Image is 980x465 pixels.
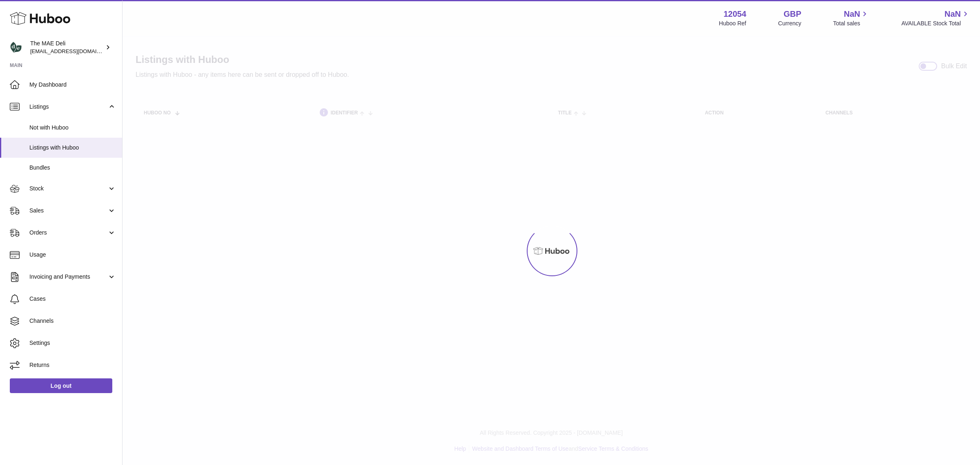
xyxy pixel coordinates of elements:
[29,229,107,237] span: Orders
[844,9,860,20] span: NaN
[29,164,116,172] span: Bundles
[29,103,107,111] span: Listings
[719,20,746,27] div: Huboo Ref
[29,361,116,369] span: Returns
[778,20,802,27] div: Currency
[30,40,104,55] div: The MAE Deli
[10,41,22,54] img: internalAdmin-12054@internal.huboo.com
[29,339,116,347] span: Settings
[944,9,961,20] span: NaN
[901,20,970,27] span: AVAILABLE Stock Total
[784,9,801,20] strong: GBP
[30,48,120,54] span: [EMAIL_ADDRESS][DOMAIN_NAME]
[29,185,107,192] span: Stock
[29,317,116,325] span: Channels
[29,124,116,132] span: Not with Huboo
[29,295,116,303] span: Cases
[724,9,746,20] strong: 12054
[29,251,116,259] span: Usage
[29,144,116,152] span: Listings with Huboo
[29,81,116,89] span: My Dashboard
[29,207,107,215] span: Sales
[833,9,869,27] a: NaN Total sales
[901,9,970,27] a: NaN AVAILABLE Stock Total
[29,273,107,281] span: Invoicing and Payments
[10,378,112,393] a: Log out
[833,20,869,27] span: Total sales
